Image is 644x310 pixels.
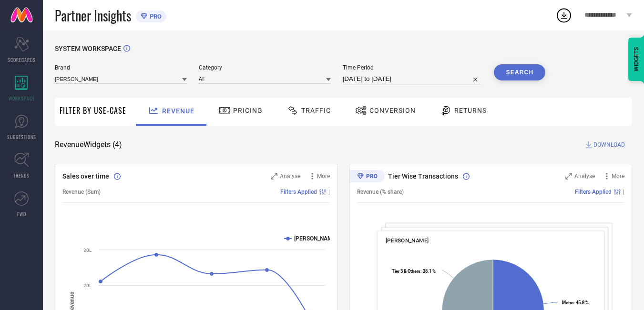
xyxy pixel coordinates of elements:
span: Conversion [369,107,416,114]
span: SCORECARDS [8,56,36,63]
span: Time Period [343,64,482,71]
span: Traffic [301,107,331,114]
div: Premium [349,170,385,184]
span: Revenue (% share) [357,189,404,195]
span: | [623,189,624,195]
text: [PERSON_NAME] [294,235,337,242]
text: : 45.8 % [562,300,589,305]
tspan: Metro [562,300,573,305]
span: Filter By Use-Case [60,105,126,116]
text: 20L [83,283,92,288]
span: FWD [17,210,26,218]
span: | [328,189,330,195]
span: Analyse [574,173,595,180]
span: Category [199,64,331,71]
span: More [317,173,330,180]
span: PRO [147,13,162,20]
span: Revenue [162,107,194,115]
span: [PERSON_NAME] [386,237,429,244]
span: Tier Wise Transactions [388,172,458,180]
input: Select time period [343,73,482,85]
span: Brand [55,64,187,71]
span: Revenue (Sum) [62,189,101,195]
text: 30L [83,248,92,253]
span: WORKSPACE [9,95,35,102]
span: Filters Applied [280,189,317,195]
text: : 28.1 % [392,269,436,274]
span: DOWNLOAD [593,140,625,150]
button: Search [494,64,545,80]
svg: Zoom [271,173,277,180]
span: Partner Insights [55,6,131,25]
span: Analyse [280,173,300,180]
span: Returns [454,107,487,114]
span: More [612,173,624,180]
div: Open download list [555,7,572,24]
span: TRENDS [13,172,30,179]
span: SUGGESTIONS [7,133,36,140]
span: Revenue Widgets ( 4 ) [55,140,122,150]
span: Filters Applied [575,189,612,195]
tspan: Tier 3 & Others [392,269,420,274]
span: Pricing [233,107,263,114]
span: Sales over time [62,172,109,180]
span: SYSTEM WORKSPACE [55,45,121,52]
svg: Zoom [565,173,572,180]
